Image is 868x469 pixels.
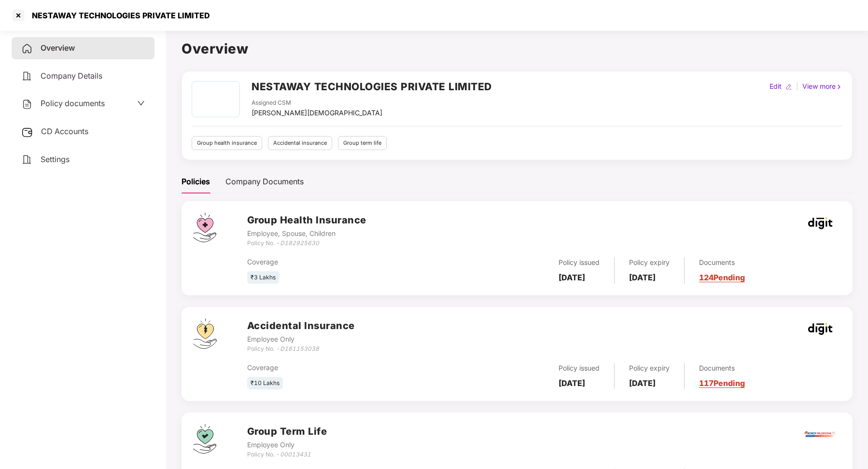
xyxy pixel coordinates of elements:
[803,417,837,451] img: iciciprud.png
[247,450,327,459] div: Policy No. -
[193,318,217,349] img: svg+xml;base64,PHN2ZyB4bWxucz0iaHR0cDovL3d3dy53My5vcmcvMjAwMC9zdmciIHdpZHRoPSI0OS4zMjEiIGhlaWdodD...
[280,451,311,458] i: 00013431
[247,228,366,239] div: Employee, Spouse, Children
[559,273,585,282] b: [DATE]
[247,239,366,248] div: Policy No. -
[629,363,670,373] div: Policy expiry
[629,378,656,388] b: [DATE]
[768,81,784,92] div: Edit
[794,81,800,92] div: |
[699,273,745,282] a: 124 Pending
[137,99,145,107] span: down
[629,257,670,268] div: Policy expiry
[559,257,600,268] div: Policy issued
[252,108,382,118] div: [PERSON_NAME][DEMOGRAPHIC_DATA]
[21,43,33,55] img: svg+xml;base64,PHN2ZyB4bWxucz0iaHR0cDovL3d3dy53My5vcmcvMjAwMC9zdmciIHdpZHRoPSIyNCIgaGVpZ2h0PSIyNC...
[182,176,210,188] div: Policies
[268,136,332,150] div: Accidental insurance
[41,126,88,136] span: CD Accounts
[247,318,355,333] h3: Accidental Insurance
[247,271,279,284] div: ₹3 Lakhs
[252,98,382,108] div: Assigned CSM
[21,154,33,166] img: svg+xml;base64,PHN2ZyB4bWxucz0iaHR0cDovL3d3dy53My5vcmcvMjAwMC9zdmciIHdpZHRoPSIyNCIgaGVpZ2h0PSIyNC...
[252,79,492,95] h2: NESTAWAY TECHNOLOGIES PRIVATE LIMITED
[808,217,832,229] img: godigit.png
[559,378,585,388] b: [DATE]
[699,363,745,373] div: Documents
[247,257,445,267] div: Coverage
[280,345,319,352] i: D181153038
[21,126,33,138] img: svg+xml;base64,PHN2ZyB3aWR0aD0iMjUiIGhlaWdodD0iMjQiIHZpZXdCb3g9IjAgMCAyNSAyNCIgZmlsbD0ibm9uZSIgeG...
[338,136,387,150] div: Group term life
[280,239,319,247] i: D182925630
[699,378,745,388] a: 117 Pending
[699,257,745,268] div: Documents
[559,363,600,373] div: Policy issued
[193,213,216,242] img: svg+xml;base64,PHN2ZyB4bWxucz0iaHR0cDovL3d3dy53My5vcmcvMjAwMC9zdmciIHdpZHRoPSI0Ny43MTQiIGhlaWdodD...
[785,83,792,90] img: editIcon
[41,154,70,164] span: Settings
[247,440,327,450] div: Employee Only
[800,81,844,92] div: View more
[26,11,210,20] div: NESTAWAY TECHNOLOGIES PRIVATE LIMITED
[808,323,832,335] img: godigit.png
[247,424,327,439] h3: Group Term Life
[21,70,33,82] img: svg+xml;base64,PHN2ZyB4bWxucz0iaHR0cDovL3d3dy53My5vcmcvMjAwMC9zdmciIHdpZHRoPSIyNCIgaGVpZ2h0PSIyNC...
[629,273,656,282] b: [DATE]
[247,334,355,345] div: Employee Only
[247,377,283,390] div: ₹10 Lakhs
[182,38,853,59] h1: Overview
[225,176,304,188] div: Company Documents
[247,345,355,354] div: Policy No. -
[192,136,262,150] div: Group health insurance
[247,213,366,228] h3: Group Health Insurance
[21,98,33,110] img: svg+xml;base64,PHN2ZyB4bWxucz0iaHR0cDovL3d3dy53My5vcmcvMjAwMC9zdmciIHdpZHRoPSIyNCIgaGVpZ2h0PSIyNC...
[836,83,842,90] img: rightIcon
[41,43,75,53] span: Overview
[41,98,105,108] span: Policy documents
[41,71,102,81] span: Company Details
[247,362,445,373] div: Coverage
[193,424,216,454] img: svg+xml;base64,PHN2ZyB4bWxucz0iaHR0cDovL3d3dy53My5vcmcvMjAwMC9zdmciIHdpZHRoPSI0Ny43MTQiIGhlaWdodD...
